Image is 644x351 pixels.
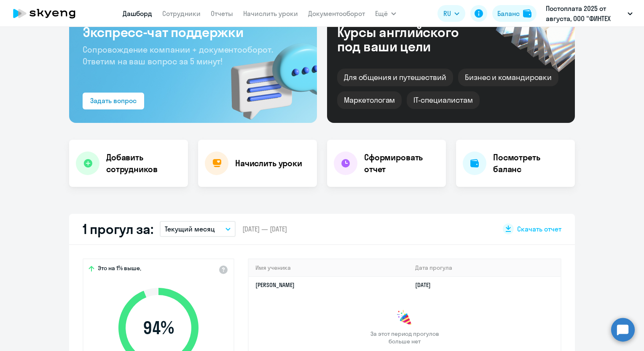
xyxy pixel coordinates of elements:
button: Балансbalance [492,5,537,22]
h3: Экспресс-чат поддержки [83,24,303,40]
a: [DATE] [415,281,437,289]
img: congrats [396,310,413,327]
img: balance [523,9,531,18]
div: Маркетологам [337,91,402,109]
div: Бизнес и командировки [458,69,558,86]
div: Баланс [497,8,520,19]
div: IT-специалистам [407,91,479,109]
th: Дата прогула [408,259,561,277]
img: bg-img [219,28,317,123]
div: Для общения и путешествий [337,69,453,86]
span: Ещё [375,8,388,19]
a: Начислить уроки [243,9,298,18]
h4: Начислить уроки [235,157,302,169]
h4: Добавить сотрудников [106,152,181,175]
button: Постоплата 2025 от августа, ООО "ФИНТЕХ СЕРВИС" [542,3,637,24]
span: RU [443,8,451,19]
a: Отчеты [211,9,233,18]
button: RU [437,5,465,22]
h4: Посмотреть баланс [493,152,568,175]
button: Задать вопрос [83,93,144,109]
h4: Сформировать отчет [364,152,439,175]
a: Дашборд [123,9,152,18]
button: Текущий месяц [160,221,236,237]
p: Постоплата 2025 от августа, ООО "ФИНТЕХ СЕРВИС" [546,3,624,24]
span: Это на 1% выше, [98,264,141,274]
span: [DATE] — [DATE] [242,224,287,234]
p: Текущий месяц [165,224,215,234]
span: Скачать отчет [517,224,561,234]
th: Имя ученика [249,259,408,277]
button: Ещё [375,5,396,22]
a: Сотрудники [162,9,201,18]
span: 94 % [110,318,207,338]
div: Курсы английского под ваши цели [337,25,481,53]
span: За этот период прогулов больше нет [369,330,440,345]
h2: 1 прогул за: [83,221,153,237]
a: Документооборот [308,9,365,18]
a: [PERSON_NAME] [255,281,295,289]
div: Задать вопрос [90,96,137,106]
span: Сопровождение компании + документооборот. Ответим на ваш вопрос за 5 минут! [83,44,273,66]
